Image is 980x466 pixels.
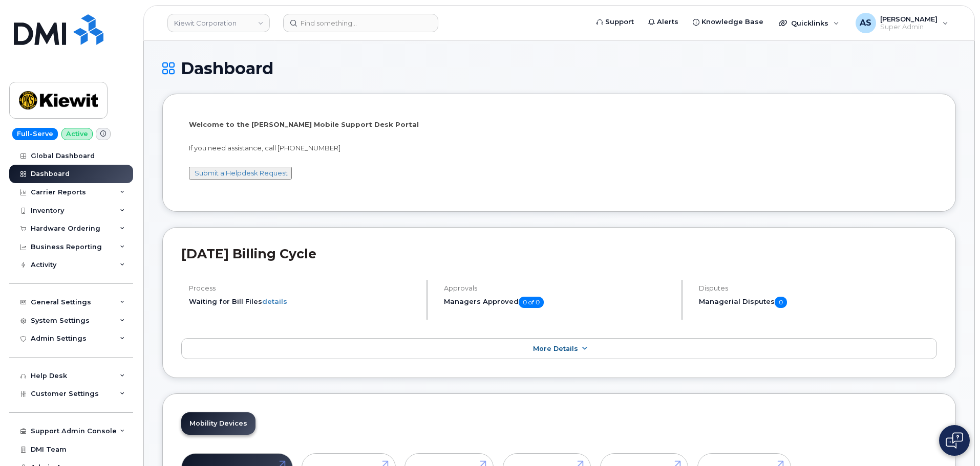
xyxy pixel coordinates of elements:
a: Submit a Helpdesk Request [195,169,288,177]
a: details [262,297,287,305]
h4: Process [189,284,418,292]
h1: Dashboard [162,59,956,77]
p: If you need assistance, call [PHONE_NUMBER] [189,143,929,153]
h4: Approvals [444,284,673,292]
span: 0 of 0 [519,297,544,308]
h5: Managerial Disputes [699,297,937,308]
li: Waiting for Bill Files [189,297,418,306]
span: 0 [775,297,787,308]
h2: [DATE] Billing Cycle [181,246,937,261]
h5: Managers Approved [444,297,673,308]
p: Welcome to the [PERSON_NAME] Mobile Support Desk Portal [189,120,929,129]
img: Open chat [946,432,963,449]
h4: Disputes [699,284,937,292]
a: Mobility Devices [181,412,255,435]
span: More Details [533,345,578,352]
button: Submit a Helpdesk Request [189,167,292,180]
